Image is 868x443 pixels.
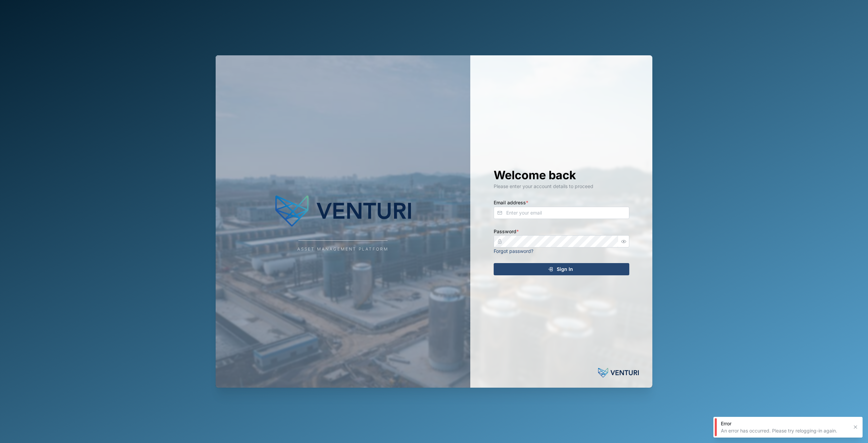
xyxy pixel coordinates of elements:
[557,263,573,275] span: Sign In
[494,248,533,254] a: Forgot password?
[721,420,848,427] div: Error
[297,246,389,253] div: Asset Management Platform
[598,366,639,380] img: Powered by: Venturi
[494,183,629,190] div: Please enter your account details to proceed
[721,427,848,434] div: An error has occurred. Please try relogging-in again.
[494,207,629,219] input: Enter your email
[494,263,629,275] button: Sign In
[494,168,629,183] h1: Welcome back
[275,191,411,232] img: Company Logo
[494,228,519,235] label: Password
[494,199,528,206] label: Email address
